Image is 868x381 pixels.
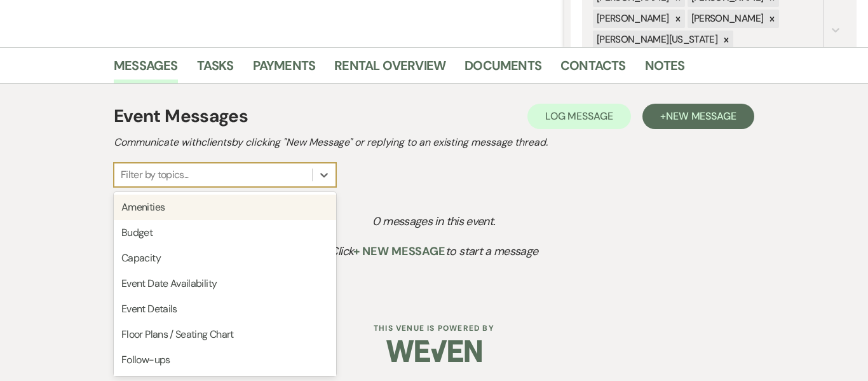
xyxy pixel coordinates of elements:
a: Notes [645,55,685,83]
h1: Event Messages [114,103,248,130]
div: [PERSON_NAME] [688,10,766,28]
div: Follow-ups [114,347,336,373]
img: Weven Logo [386,329,482,373]
div: Capacity [114,246,336,271]
a: Messages [114,55,178,83]
button: +New Message [642,104,754,129]
div: [PERSON_NAME][US_STATE] [593,31,719,49]
div: Budget [114,220,336,246]
a: Tasks [197,55,234,83]
div: Event Details [114,296,336,322]
span: New Message [666,109,736,123]
div: Filter by topics... [121,167,189,183]
p: 0 messages in this event. [139,212,728,231]
span: Log Message [545,109,613,123]
div: Amenities [114,195,336,220]
div: Floor Plans / Seating Chart [114,322,336,347]
span: + New Message [353,244,445,259]
a: Documents [465,55,541,83]
div: [PERSON_NAME] [593,10,671,28]
button: Log Message [527,104,631,129]
p: Click to start a message [139,242,728,261]
a: Contacts [560,55,626,83]
div: Event Date Availability [114,271,336,296]
a: Rental Overview [334,55,445,83]
h2: Communicate with clients by clicking "New Message" or replying to an existing message thread. [114,135,754,150]
a: Payments [253,55,316,83]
